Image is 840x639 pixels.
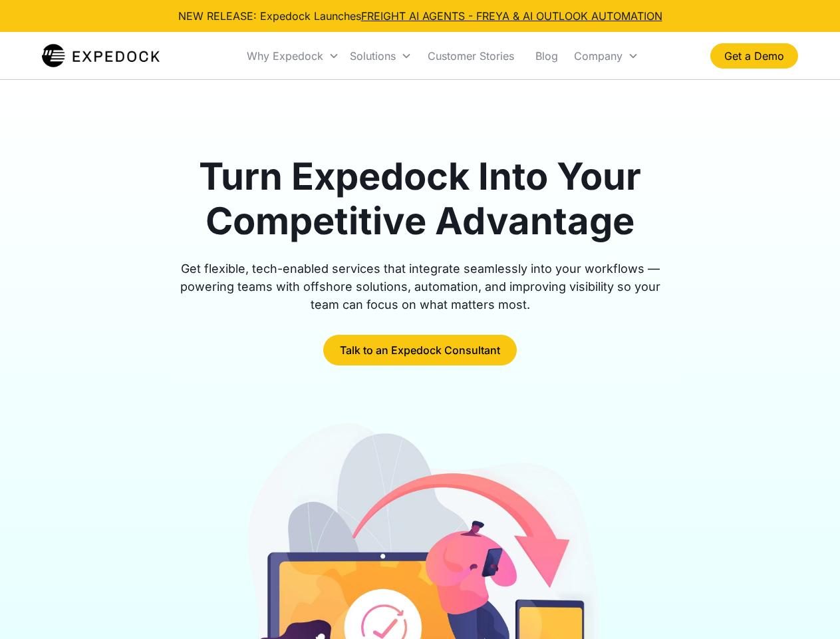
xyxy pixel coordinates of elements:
[773,575,840,639] iframe: Chat Widget
[247,49,323,63] div: Why Expedock
[42,43,160,69] a: home
[569,33,644,79] div: Company
[323,335,517,365] a: Talk to an Expedock Consultant
[241,33,345,79] div: Why Expedock
[417,33,525,79] a: Customer Stories
[350,49,396,63] div: Solutions
[574,49,623,63] div: Company
[42,43,160,69] img: Expedock Logo
[178,8,662,24] div: NEW RELEASE: Expedock Launches
[710,43,798,69] a: Get a Demo
[361,9,662,23] a: FREIGHT AI AGENTS - FREYA & AI OUTLOOK AUTOMATION
[345,33,417,79] div: Solutions
[165,260,676,314] div: Get flexible, tech-enabled services that integrate seamlessly into your workflows — powering team...
[525,33,569,79] a: Blog
[165,154,676,244] h1: Turn Expedock Into Your Competitive Advantage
